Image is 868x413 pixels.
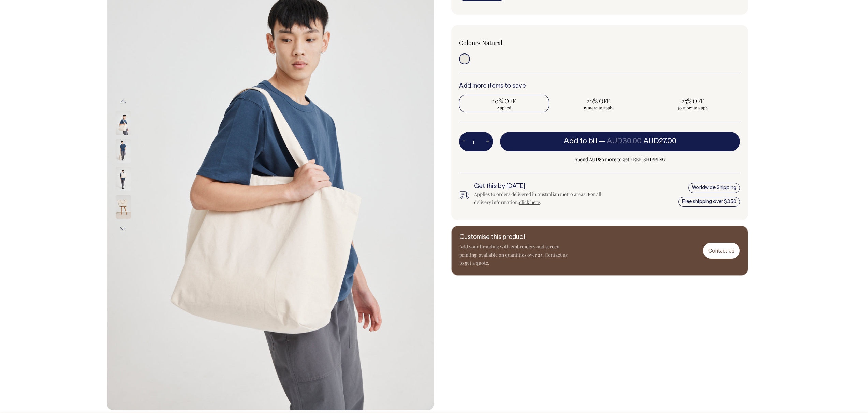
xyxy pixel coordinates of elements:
span: 10% OFF [462,97,546,105]
input: 10% OFF Applied [459,95,549,112]
button: Previous [118,94,128,109]
input: 20% OFF 15 more to apply [553,95,644,112]
input: 25% OFF 40 more to apply [648,95,738,112]
div: Colour [459,39,572,47]
button: Next [118,221,128,236]
span: 25% OFF [651,97,735,105]
p: Add your branding with embroidery and screen printing, available on quantities over 25. Contact u... [459,243,569,267]
a: Contact Us [703,243,740,259]
button: + [483,135,493,149]
h6: Get this by [DATE] [474,183,613,190]
span: 40 more to apply [651,105,735,110]
img: natural [116,167,131,191]
span: Applied [462,105,546,110]
span: Add to bill [564,138,597,145]
span: — [599,138,676,145]
span: 20% OFF [557,97,640,105]
h6: Add more items to save [459,83,740,90]
a: click here [519,199,540,205]
span: 15 more to apply [557,105,640,110]
img: natural [116,139,131,163]
button: Add to bill —AUD30.00AUD27.00 [500,132,740,151]
img: natural [116,111,131,135]
span: AUD27.00 [643,138,676,145]
div: Applies to orders delivered in Australian metro areas. For all delivery information, . [474,190,613,206]
span: Spend AUD80 more to get FREE SHIPPING [500,155,740,164]
span: • [478,39,481,47]
button: - [459,135,469,149]
h6: Customise this product [459,234,569,241]
label: Natural [482,39,502,47]
span: AUD30.00 [607,138,642,145]
img: natural [116,195,131,219]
